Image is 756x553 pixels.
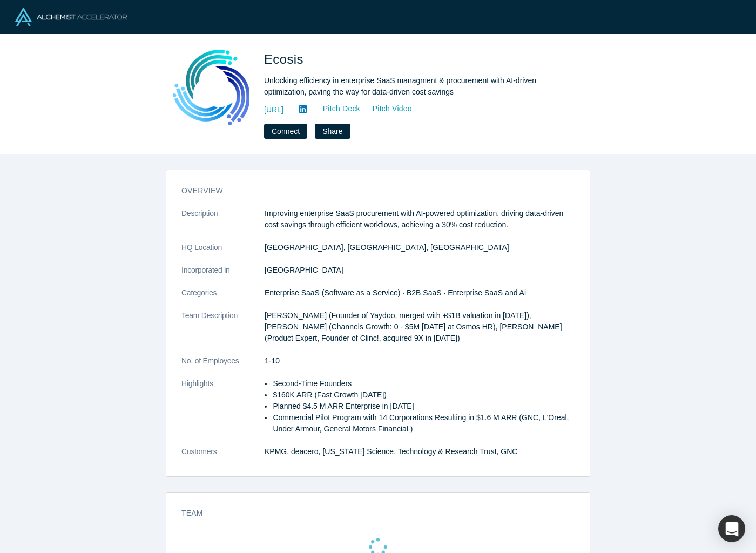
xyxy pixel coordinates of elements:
[265,242,575,253] dd: [GEOGRAPHIC_DATA], [GEOGRAPHIC_DATA], [GEOGRAPHIC_DATA]
[273,389,575,401] li: $160K ARR (Fast Growth [DATE])
[315,124,350,139] button: Share
[265,310,575,344] p: [PERSON_NAME] (Founder of Yaydoo, merged with +$1B valuation in [DATE]), [PERSON_NAME] (Channels ...
[181,310,265,355] dt: Team Description
[265,446,575,457] dd: KPMG, deacero, [US_STATE] Science, Technology & Research Trust, GNC
[264,104,283,116] a: [URL]
[273,401,575,412] li: Planned $4.5 M ARR Enterprise in [DATE]
[265,265,575,276] dd: [GEOGRAPHIC_DATA]
[265,288,526,297] span: Enterprise SaaS (Software as a Service) · B2B SaaS · Enterprise SaaS and Ai
[173,50,249,125] img: Ecosis's Logo
[181,355,265,378] dt: No. of Employees
[264,124,307,139] button: Connect
[181,378,265,446] dt: Highlights
[181,208,265,242] dt: Description
[311,103,361,115] a: Pitch Deck
[265,355,575,367] dd: 1-10
[264,52,307,66] span: Ecosis
[181,508,559,519] h3: Team
[181,287,265,310] dt: Categories
[273,412,575,435] li: Commercial Pilot Program with 14 Corporations Resulting in $1.6 M ARR (GNC, L'Oreal, Under Armour...
[273,378,575,389] li: Second-Time Founders
[181,265,265,287] dt: Incorporated in
[181,446,265,469] dt: Customers
[361,103,413,115] a: Pitch Video
[181,242,265,265] dt: HQ Location
[265,208,575,231] p: Improving enterprise SaaS procurement with AI-powered optimization, driving data-driven cost savi...
[181,185,559,197] h3: overview
[264,75,566,98] div: Unlocking efficiency in enterprise SaaS managment & procurement with AI-driven optimization, pavi...
[15,8,127,26] img: Alchemist Logo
